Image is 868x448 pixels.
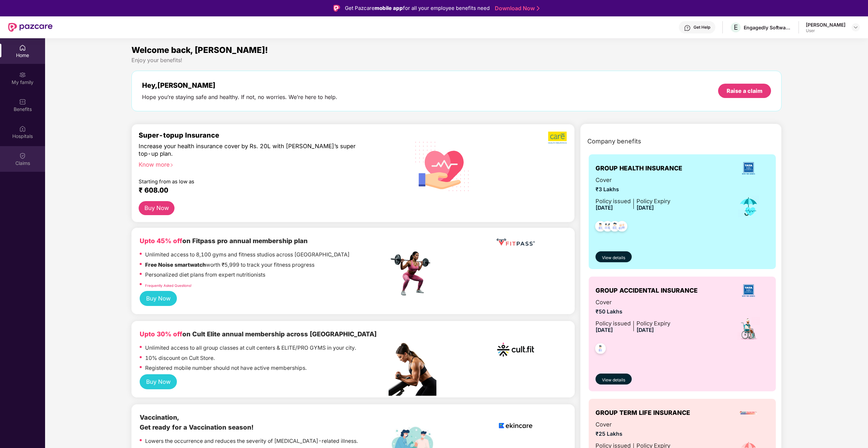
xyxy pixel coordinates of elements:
[389,250,436,297] img: fpp.png
[140,330,377,338] b: on Cult Elite annual membership across [GEOGRAPHIC_DATA]
[140,414,254,431] b: Vaccination, Get ready for a Vaccination season!
[145,283,192,288] a: Frequently Asked Questions!
[636,205,654,211] span: [DATE]
[596,408,690,418] span: GROUP TERM LIFE INSURANCE
[738,195,760,218] img: icon
[131,57,782,64] div: Enjoy your benefits!
[139,131,389,139] div: Super-topup Insurance
[19,44,26,51] img: svg+xml;base64,PHN2ZyBpZD0iSG9tZSIgeG1sbnM9Imh0dHA6Ly93d3cudzMub3JnLzIwMDAvc3ZnIiB3aWR0aD0iMjAiIG...
[636,327,654,333] span: [DATE]
[19,98,26,105] img: svg+xml;base64,PHN2ZyBpZD0iQmVuZWZpdHMiIHhtbG5zPSJodHRwOi8vd3d3LnczLm9yZy8yMDAwL3N2ZyIgd2lkdGg9Ij...
[145,262,206,268] strong: Free Noise smartwatch
[495,412,536,439] img: logoEkincare.png
[19,71,26,78] img: svg+xml;base64,PHN2ZyB3aWR0aD0iMjAiIGhlaWdodD0iMjAiIHZpZXdCb3g9IjAgMCAyMCAyMCIgZmlsbD0ibm9uZSIgeG...
[145,261,314,269] p: worth ₹5,999 to track your fitness progress
[614,219,630,236] img: svg+xml;base64,PHN2ZyB4bWxucz0iaHR0cDovL3d3dy53My5vcmcvMjAwMC9zdmciIHdpZHRoPSI0OC45NDMiIGhlaWdodD...
[145,354,215,363] p: 10% discount on Cult Store.
[734,23,738,31] span: E
[592,219,609,236] img: svg+xml;base64,PHN2ZyB4bWxucz0iaHR0cDovL3d3dy53My5vcmcvMjAwMC9zdmciIHdpZHRoPSI0OC45NDMiIGhlaWdodD...
[131,45,268,55] span: Welcome back, [PERSON_NAME]!
[345,4,490,12] div: Get Pazcare for all your employee benefits need
[596,251,632,262] button: View details
[537,5,540,12] img: Stroke
[596,327,613,333] span: [DATE]
[139,161,385,166] div: Know more
[739,404,758,422] img: insurerLogo
[596,286,698,295] span: GROUP ACCIDENTAL INSURANCE
[727,87,762,95] div: Raise a claim
[596,176,670,184] span: Cover
[389,343,436,396] img: pc2.png
[737,317,760,341] img: icon
[333,5,340,12] img: Logo
[548,131,568,144] img: b5dec4f62d2307b9de63beb79f102df3.png
[140,291,177,306] button: Buy Now
[142,81,337,89] div: Hey, [PERSON_NAME]
[140,330,182,338] b: Upto 30% off
[139,179,360,183] div: Starting from as low as
[806,28,845,33] div: User
[599,219,616,236] img: svg+xml;base64,PHN2ZyB4bWxucz0iaHR0cDovL3d3dy53My5vcmcvMjAwMC9zdmciIHdpZHRoPSI0OC45MTUiIGhlaWdodD...
[495,329,536,370] img: cult.png
[596,430,670,438] span: ₹25 Lakhs
[636,197,670,206] div: Policy Expiry
[853,25,858,30] img: svg+xml;base64,PHN2ZyBpZD0iRHJvcGRvd24tMzJ4MzIiIHhtbG5zPSJodHRwOi8vd3d3LnczLm9yZy8yMDAwL3N2ZyIgd2...
[587,137,641,146] span: Company benefits
[694,25,710,30] div: Get Help
[596,374,632,384] button: View details
[495,5,537,12] a: Download Now
[145,437,358,446] p: Lowers the occurrence and reduces the severity of [MEDICAL_DATA]-related illness.
[410,133,475,199] img: svg+xml;base64,PHN2ZyB4bWxucz0iaHR0cDovL3d3dy53My5vcmcvMjAwMC9zdmciIHhtbG5zOnhsaW5rPSJodHRwOi8vd3...
[8,23,53,32] img: New Pazcare Logo
[596,308,670,316] span: ₹50 Lakhs
[636,319,670,328] div: Policy Expiry
[744,24,792,31] div: Engagedly Software India Private Limited
[806,22,845,28] div: [PERSON_NAME]
[140,374,177,389] button: Buy Now
[139,186,382,194] div: ₹ 608.00
[596,298,670,307] span: Cover
[495,236,536,249] img: fppp.png
[145,251,350,259] p: Unlimited access to 8,100 gyms and fitness studios across [GEOGRAPHIC_DATA]
[606,219,623,236] img: svg+xml;base64,PHN2ZyB4bWxucz0iaHR0cDovL3d3dy53My5vcmcvMjAwMC9zdmciIHdpZHRoPSI0OC45NDMiIGhlaWdodD...
[145,364,307,373] p: Registered mobile number should not have active memberships.
[602,255,625,261] span: View details
[739,159,758,178] img: insurerLogo
[19,152,26,159] img: svg+xml;base64,PHN2ZyBpZD0iQ2xhaW0iIHhtbG5zPSJodHRwOi8vd3d3LnczLm9yZy8yMDAwL3N2ZyIgd2lkdGg9IjIwIi...
[592,341,609,358] img: svg+xml;base64,PHN2ZyB4bWxucz0iaHR0cDovL3d3dy53My5vcmcvMjAwMC9zdmciIHdpZHRoPSI0OC45NDMiIGhlaWdodD...
[596,185,670,194] span: ₹3 Lakhs
[596,319,631,328] div: Policy issued
[596,164,682,173] span: GROUP HEALTH INSURANCE
[145,344,356,352] p: Unlimited access to all group classes at cult centers & ELITE/PRO GYMS in your city.
[596,197,631,206] div: Policy issued
[140,237,308,244] b: on Fitpass pro annual membership plan
[139,142,360,158] div: Increase your health insurance cover by Rs. 20L with [PERSON_NAME]’s super top-up plan.
[145,271,265,279] p: Personalized diet plans from expert nutritionists
[142,94,337,101] div: Hope you’re staying safe and healthy. If not, no worries. We’re here to help.
[139,201,175,215] button: Buy Now
[596,205,613,211] span: [DATE]
[140,237,182,244] b: Upto 45% off
[684,25,691,31] img: svg+xml;base64,PHN2ZyBpZD0iSGVscC0zMngzMiIgeG1sbnM9Imh0dHA6Ly93d3cudzMub3JnLzIwMDAvc3ZnIiB3aWR0aD...
[170,163,173,167] span: right
[596,420,670,429] span: Cover
[375,5,403,11] strong: mobile app
[602,377,625,383] span: View details
[19,125,26,132] img: svg+xml;base64,PHN2ZyBpZD0iSG9zcGl0YWxzIiB4bWxucz0iaHR0cDovL3d3dy53My5vcmcvMjAwMC9zdmciIHdpZHRoPS...
[739,281,758,300] img: insurerLogo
